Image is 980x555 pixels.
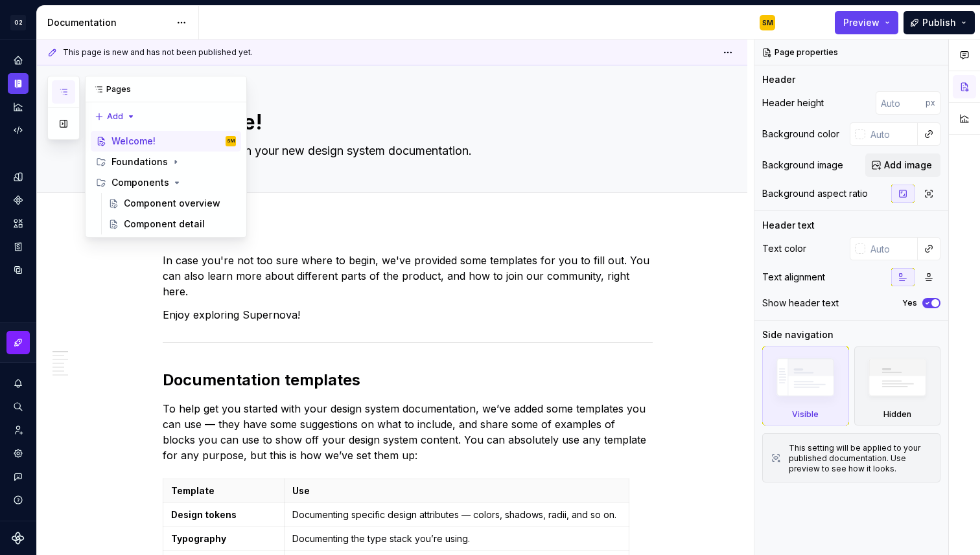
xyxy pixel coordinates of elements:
[171,533,226,544] strong: Typography
[47,16,170,29] div: Documentation
[762,242,806,255] div: Text color
[762,128,839,141] div: Background color
[8,443,29,464] a: Settings
[111,155,168,168] div: Foundations
[124,197,220,210] div: Component overview
[8,50,29,71] a: Home
[902,298,917,308] label: Yes
[762,187,868,200] div: Background aspect ratio
[8,236,29,257] a: Storybook stories
[8,120,29,141] a: Code automation
[762,271,825,284] div: Text alignment
[884,159,932,172] span: Add image
[904,11,975,34] button: Publish
[91,172,241,193] div: Components
[876,91,926,115] input: Auto
[111,176,169,189] div: Components
[10,15,26,30] div: O2
[792,409,819,420] div: Visible
[762,17,773,28] div: SM
[163,401,653,463] p: To help get you started with your design system documentation, we’ve added some templates you can...
[8,373,29,394] button: Notifications
[8,166,29,187] a: Design tokens
[762,297,839,310] div: Show header text
[63,47,253,58] span: This page is new and has not been published yet.
[835,11,898,34] button: Preview
[3,8,34,36] button: O2
[8,73,29,94] a: Documentation
[91,108,139,126] button: Add
[865,237,918,260] input: Auto
[865,153,940,177] button: Add image
[843,16,880,29] span: Preview
[163,370,653,391] h2: Documentation templates
[103,214,241,234] a: Component detail
[865,122,918,146] input: Auto
[922,16,956,29] span: Publish
[762,328,834,341] div: Side navigation
[227,135,235,148] div: SM
[854,346,941,425] div: Hidden
[171,509,237,520] strong: Design tokens
[12,532,25,545] svg: Supernova Logo
[91,131,241,152] a: Welcome!SM
[762,73,795,86] div: Header
[8,260,29,280] a: Data sources
[171,484,276,497] p: Template
[292,484,620,497] p: Use
[762,159,843,172] div: Background image
[883,409,911,420] div: Hidden
[762,96,824,109] div: Header height
[926,98,935,108] p: px
[292,508,620,521] p: Documenting specific design attributes — colors, shadows, radii, and so on.
[8,420,29,440] a: Invite team
[160,107,650,138] textarea: Welcome!
[91,152,241,172] div: Foundations
[8,96,29,117] a: Analytics
[762,346,849,425] div: Visible
[8,466,29,487] button: Contact support
[163,253,653,299] p: In case you're not too sure where to begin, we've provided some templates for you to fill out. Yo...
[160,141,650,161] textarea: You’ve landed in your new design system documentation.
[8,190,29,210] a: Components
[124,218,205,231] div: Component detail
[91,131,241,234] div: Page tree
[103,193,241,214] a: Component overview
[789,443,932,474] div: This setting will be applied to your published documentation. Use preview to see how it looks.
[111,135,156,148] div: Welcome!
[163,307,653,323] p: Enjoy exploring Supernova!
[292,532,620,545] p: Documenting the type stack you’re using.
[8,213,29,234] a: Assets
[762,219,815,232] div: Header text
[86,76,246,102] div: Pages
[107,111,123,122] span: Add
[8,396,29,417] button: Search ⌘K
